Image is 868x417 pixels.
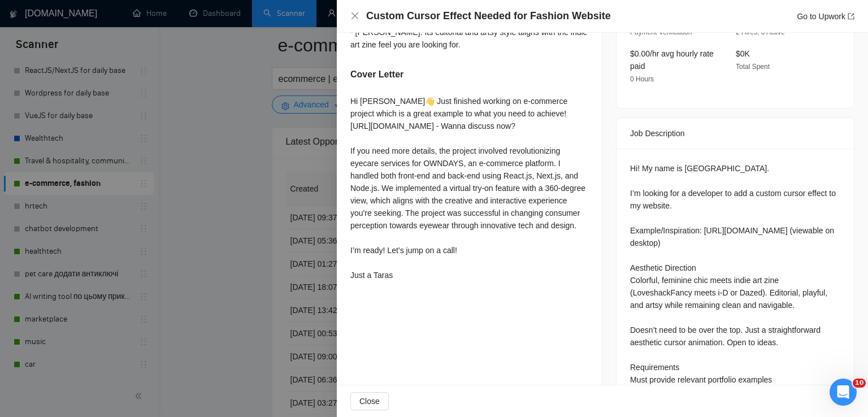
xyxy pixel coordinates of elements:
[350,11,359,20] span: close
[797,12,854,21] a: Go to Upworkexport
[736,63,770,71] span: Total Spent
[830,379,857,406] iframe: Intercom live chat
[359,395,380,407] span: Close
[736,49,750,58] span: $0K
[366,9,611,23] h4: Custom Cursor Effect Needed for Fashion Website
[350,95,588,281] div: Hi [PERSON_NAME]👋 Just finished working on e-commerce project which is a great example to what yo...
[630,49,714,71] span: $0.00/hr avg hourly rate paid
[848,13,854,20] span: export
[853,379,866,388] span: 10
[350,392,389,410] button: Close
[350,11,359,21] button: Close
[350,68,403,81] h5: Cover Letter
[630,75,654,83] span: 0 Hours
[630,118,840,149] div: Job Description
